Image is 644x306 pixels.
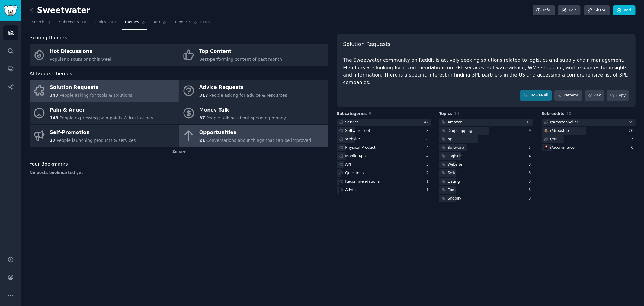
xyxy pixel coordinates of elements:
[337,186,431,194] a: Advice1
[173,18,212,30] a: Products1103
[439,195,533,202] a: Shopify3
[337,144,431,151] a: Physical Product4
[32,20,44,25] span: Search
[59,20,79,25] span: Subreddits
[439,135,533,143] a: 3pl7
[50,47,113,57] div: Hot Discussions
[550,128,569,134] div: r/ dropship
[199,93,208,98] span: 317
[179,44,328,66] a: Top ContentBest-performing content of past month
[50,83,133,93] div: Solution Requests
[30,70,72,78] span: AI-tagged themes
[439,152,533,160] a: Logistics4
[526,120,533,125] div: 17
[448,154,464,159] div: Logistics
[426,145,431,151] div: 4
[345,162,351,168] div: API
[529,128,533,134] div: 9
[30,125,179,147] a: Self-Promotion27People launching products & services
[426,162,431,168] div: 3
[30,147,328,157] div: 2 more
[439,178,533,185] a: Listing3
[439,119,533,126] a: Amazon17
[345,187,358,193] div: Advice
[426,187,431,193] div: 1
[199,105,286,115] div: Money Talk
[337,169,431,177] a: Questions2
[81,20,86,25] span: 10
[179,80,328,102] a: Advice Requests317People asking for advice & resources
[343,41,391,48] span: Solution Requests
[613,5,636,16] a: Add
[629,128,636,134] div: 26
[550,145,575,151] div: r/ ecommerce
[554,90,582,101] a: Patterns
[629,137,636,142] div: 13
[544,129,548,133] img: dropship
[50,138,56,143] span: 27
[448,120,463,125] div: Amazon
[529,162,533,168] div: 3
[585,90,604,101] a: Ask
[542,144,636,151] a: ecommercer/ecommerce6
[439,186,533,194] a: Fbm3
[529,187,533,193] div: 3
[448,128,473,134] div: Dropshipping
[345,120,359,125] div: Service
[337,135,431,143] a: Website8
[542,119,636,126] a: r/AmazonSeller55
[59,116,153,120] span: People expressing pain points & frustrations
[337,161,431,168] a: API3
[337,127,431,135] a: Software Tool8
[345,154,366,159] div: Mobile App
[439,127,533,135] a: Dropshipping9
[50,105,153,115] div: Pain & Anger
[30,102,179,125] a: Pain & Anger143People expressing pain points & frustrations
[95,20,106,25] span: Topics
[200,20,210,25] span: 1103
[448,196,462,201] div: Shopify
[4,5,18,16] img: GummySearch logo
[533,5,555,16] a: Info
[369,112,371,116] span: 9
[426,137,431,142] div: 8
[448,187,456,193] div: Fbm
[542,127,636,135] a: dropshipr/dropship26
[607,90,629,101] button: Copy
[59,93,132,98] span: People asking for tools & solutions
[448,171,458,176] div: Seller
[439,169,533,177] a: Seller3
[30,170,328,176] div: No posts bookmarked yet
[529,154,533,159] div: 4
[542,135,636,143] a: r/3PL13
[337,178,431,185] a: Recommendations1
[439,161,533,168] a: Website3
[629,120,636,125] div: 55
[454,112,459,116] span: 10
[343,57,630,86] div: The Sweetwater community on Reddit is actively seeking solutions related to logistics and supply ...
[175,20,191,25] span: Products
[345,171,364,176] div: Questions
[631,145,636,151] div: 6
[30,6,90,15] h2: Sweetwater
[50,128,136,138] div: Self-Promotion
[30,44,179,66] a: Hot DiscussionsPopular discussions this week
[337,152,431,160] a: Mobile App4
[199,138,205,143] span: 21
[345,137,360,142] div: Website
[566,112,571,116] span: 10
[448,145,464,151] div: Software
[199,116,205,120] span: 37
[542,111,565,117] span: Subreddits
[30,18,53,30] a: Search
[426,171,431,176] div: 2
[93,18,118,30] a: Topics200
[426,179,431,184] div: 1
[584,5,610,16] a: Share
[30,80,179,102] a: Solution Requests347People asking for tools & solutions
[108,20,116,25] span: 200
[448,137,453,142] div: 3pl
[179,125,328,147] a: Opportunities21Conversations about things that can be improved
[345,128,370,134] div: Software Tool
[206,138,311,143] span: Conversations about things that can be improved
